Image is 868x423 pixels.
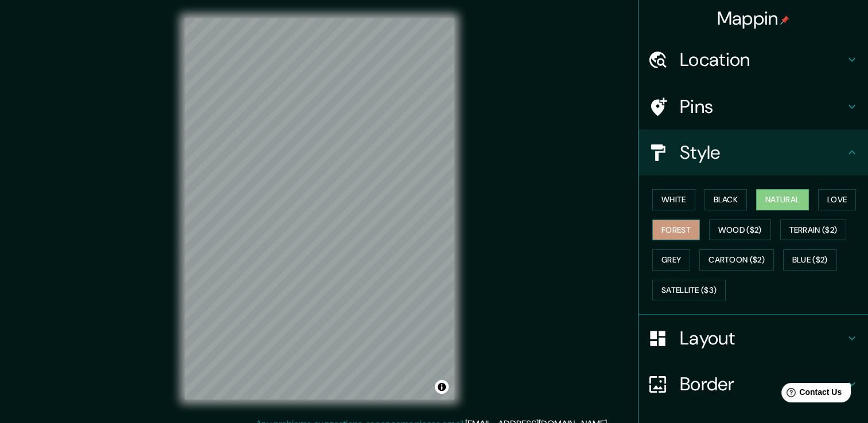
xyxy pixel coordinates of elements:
[780,220,847,241] button: Terrain ($2)
[680,373,845,395] h4: Border
[639,130,868,175] div: Style
[717,7,790,30] h4: Mappin
[639,84,868,130] div: Pins
[704,189,748,210] button: Black
[699,249,774,271] button: Cartoon ($2)
[766,378,855,410] iframe: Help widget launcher
[780,15,789,25] img: pin-icon.png
[652,280,726,301] button: Satellite ($3)
[639,37,868,83] div: Location
[652,249,690,271] button: Grey
[680,327,845,350] h4: Layout
[652,189,695,210] button: White
[185,18,454,399] canvas: Map
[680,141,845,164] h4: Style
[639,315,868,361] div: Layout
[709,220,771,241] button: Wood ($2)
[783,249,837,271] button: Blue ($2)
[680,48,845,71] h4: Location
[756,189,809,210] button: Natural
[435,380,449,394] button: Toggle attribution
[639,361,868,407] div: Border
[680,95,845,118] h4: Pins
[652,220,700,241] button: Forest
[818,189,856,210] button: Love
